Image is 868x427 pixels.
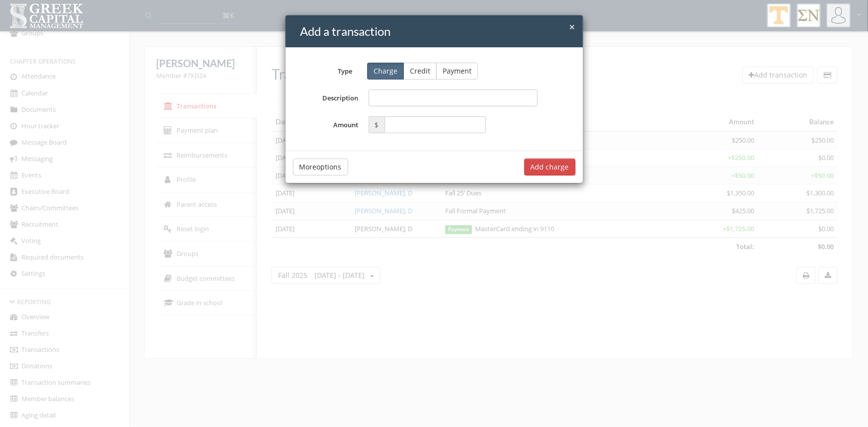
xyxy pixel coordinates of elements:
[524,159,576,175] button: Add charge
[293,116,364,133] label: Amount
[570,20,576,34] span: ×
[369,116,385,133] span: $
[367,63,404,80] button: Charge
[286,63,360,76] label: Type
[293,89,364,106] label: Description
[300,23,576,40] h4: Add a transaction
[436,63,478,80] button: Payment
[293,159,348,175] button: Moreoptions
[403,63,437,80] button: Credit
